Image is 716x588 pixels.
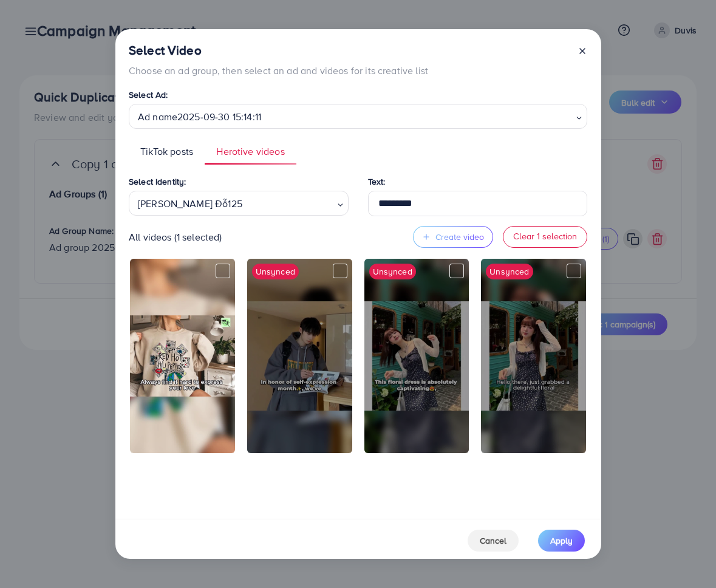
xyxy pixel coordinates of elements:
span: Ad name2025-09-30 15:14:11 [138,108,516,126]
img: d1547442-888d-475d-b3e8-c1e9dfd12b4c-1759227380288.jpeg [481,259,586,453]
div: Unsynced [369,264,416,279]
img: ec7c6853-f0e2-4a09-9cc8-98fed9ce0d92-1759227380262.jpeg [364,259,469,453]
button: Clear 1 selection [503,226,587,248]
input: Search for option [522,107,573,126]
span: Apply [550,535,573,547]
div: Search for option [129,104,587,129]
input: Search for option [312,194,333,213]
button: Cancel [468,530,519,552]
button: Create video [413,226,493,248]
span: Create video [435,231,484,243]
div: Search for option [129,191,349,216]
label: Select Identity: [129,176,186,188]
div: Ad name2025-09-30 15:14:11 [138,108,519,126]
img: f5915fe4-5d05-444c-9ae1-3cdf86052907-1759286856134.jpeg [130,259,235,453]
iframe: Chat [664,533,707,579]
div: Trinh Đỗ125 [138,195,308,213]
img: 40c9001d-9d6a-4c93-a79a-1d95cd2e9f64-1759283554863.jpeg [247,259,352,453]
h4: Select Video [129,43,428,58]
span: TikTok posts [140,145,193,159]
label: Text: [368,176,386,188]
div: Unsynced [486,264,533,279]
span: [PERSON_NAME] Đỗ125 [138,195,305,213]
span: Herotive videos [216,145,284,159]
p: Choose an ad group, then select an ad and videos for its creative list [129,63,428,78]
button: Apply [538,530,585,552]
div: Unsynced [252,264,299,279]
span: Cancel [480,535,506,547]
p: All videos (1 selected) [129,230,222,244]
label: Select Ad: [129,89,168,101]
